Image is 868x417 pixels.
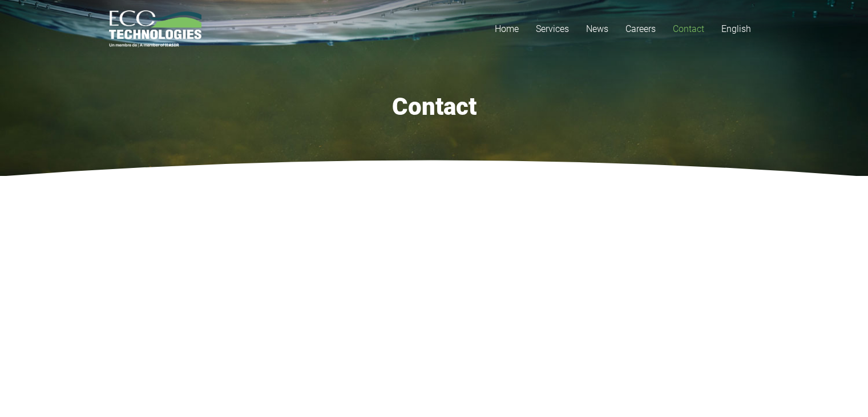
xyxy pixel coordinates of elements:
h1: Contact [109,93,760,121]
a: logo_EcoTech_ASDR_RGB [109,10,202,47]
span: News [586,23,608,34]
span: Careers [625,23,656,34]
span: English [721,23,751,34]
span: Home [495,23,519,34]
span: Services [536,23,569,34]
span: Contact [673,23,704,34]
